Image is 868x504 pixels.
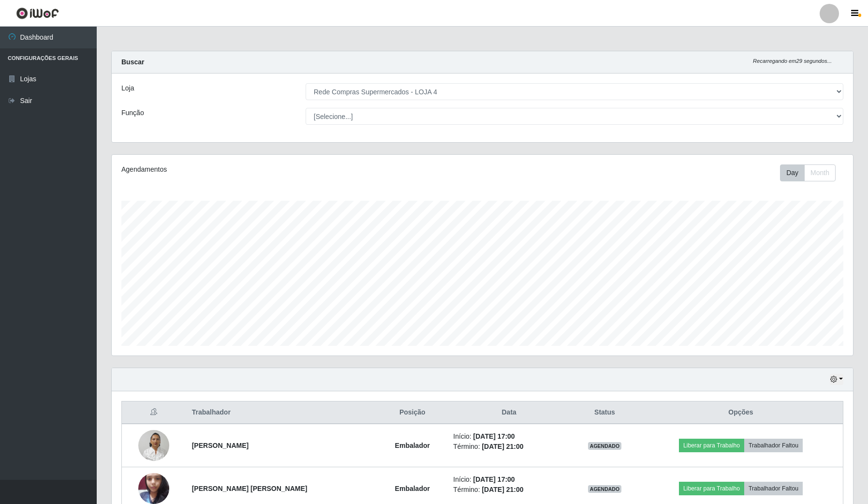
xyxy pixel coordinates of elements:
time: [DATE] 17:00 [473,432,515,440]
div: Agendamentos [121,164,414,175]
strong: Embalador [395,485,430,492]
th: Opções [639,401,843,424]
strong: Embalador [395,442,430,449]
time: [DATE] 17:00 [473,475,515,483]
strong: [PERSON_NAME] [PERSON_NAME] [192,485,308,492]
i: Recarregando em 29 segundos... [753,58,832,64]
th: Trabalhador [186,401,378,424]
button: Trabalhador Faltou [744,482,803,495]
div: First group [780,164,836,181]
th: Data [447,401,571,424]
label: Função [121,108,144,118]
img: 1675303307649.jpeg [138,425,169,466]
time: [DATE] 21:00 [482,443,523,450]
label: Loja [121,83,134,93]
img: CoreUI Logo [16,7,59,19]
button: Liberar para Trabalho [679,439,744,452]
li: Início: [453,474,565,485]
th: Status [571,401,639,424]
strong: [PERSON_NAME] [192,442,249,449]
time: [DATE] 21:00 [482,486,523,493]
span: AGENDADO [588,485,622,493]
th: Posição [377,401,447,424]
button: Trabalhador Faltou [744,439,803,452]
button: Day [780,164,805,181]
strong: Buscar [121,58,144,66]
span: AGENDADO [588,442,622,450]
li: Início: [453,431,565,442]
li: Término: [453,485,565,495]
button: Month [804,164,836,181]
div: Toolbar with button groups [780,164,843,181]
li: Término: [453,442,565,452]
button: Liberar para Trabalho [679,482,744,495]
